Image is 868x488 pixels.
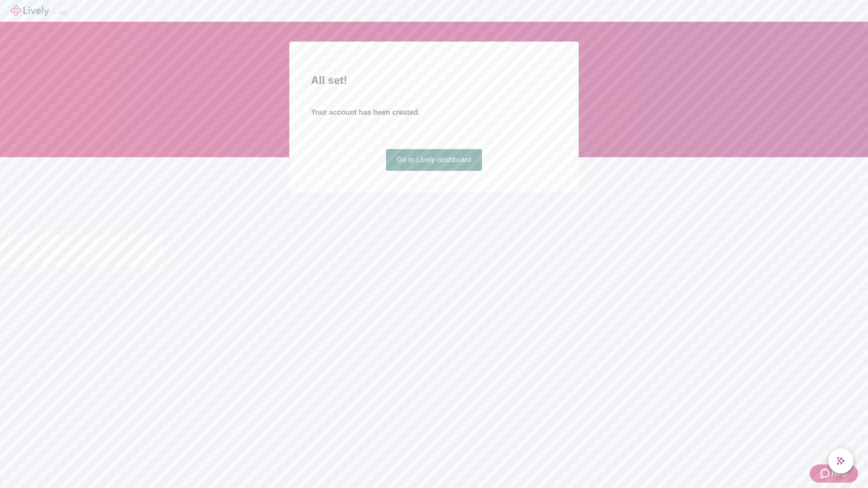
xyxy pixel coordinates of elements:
[821,468,831,479] svg: Zendesk support icon
[60,11,67,14] button: Log out
[11,5,49,16] img: Lively
[836,456,845,465] svg: Lively AI Assistant
[311,72,557,89] h2: All set!
[386,149,482,171] a: Go to Lively dashboard
[311,107,557,118] h4: Your account has been created.
[828,448,854,474] button: chat
[831,468,847,479] span: Help
[810,465,858,483] button: Zendesk support iconHelp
